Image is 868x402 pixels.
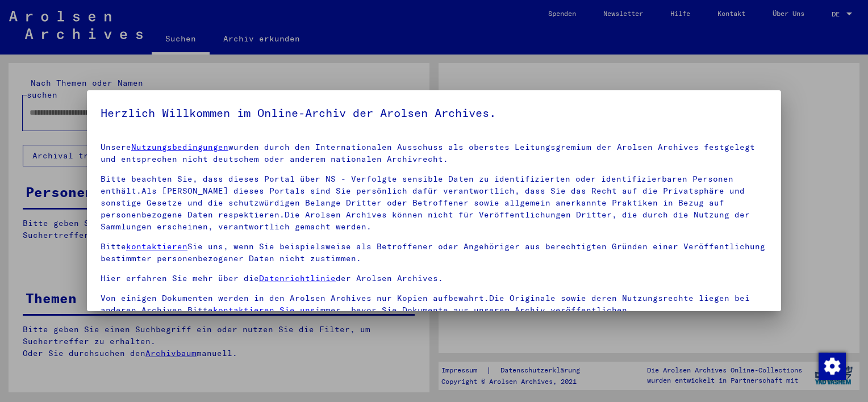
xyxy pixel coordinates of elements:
p: Von einigen Dokumenten werden in den Arolsen Archives nur Kopien aufbewahrt.Die Originale sowie d... [101,292,767,316]
p: Bitte beachten Sie, dass dieses Portal über NS - Verfolgte sensible Daten zu identifizierten oder... [101,173,767,233]
img: Zustimmung ändern [819,353,846,380]
p: Hier erfahren Sie mehr über die der Arolsen Archives. [101,273,767,284]
a: kontaktieren [126,241,187,252]
a: Datenrichtlinie [259,273,336,283]
a: kontaktieren Sie uns [213,305,315,315]
a: Nutzungsbedingungen [131,142,228,152]
h5: Herzlich Willkommen im Online-Archiv der Arolsen Archives. [101,104,767,122]
p: Unsere wurden durch den Internationalen Ausschuss als oberstes Leitungsgremium der Arolsen Archiv... [101,141,767,165]
p: Bitte Sie uns, wenn Sie beispielsweise als Betroffener oder Angehöriger aus berechtigten Gründen ... [101,241,767,265]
